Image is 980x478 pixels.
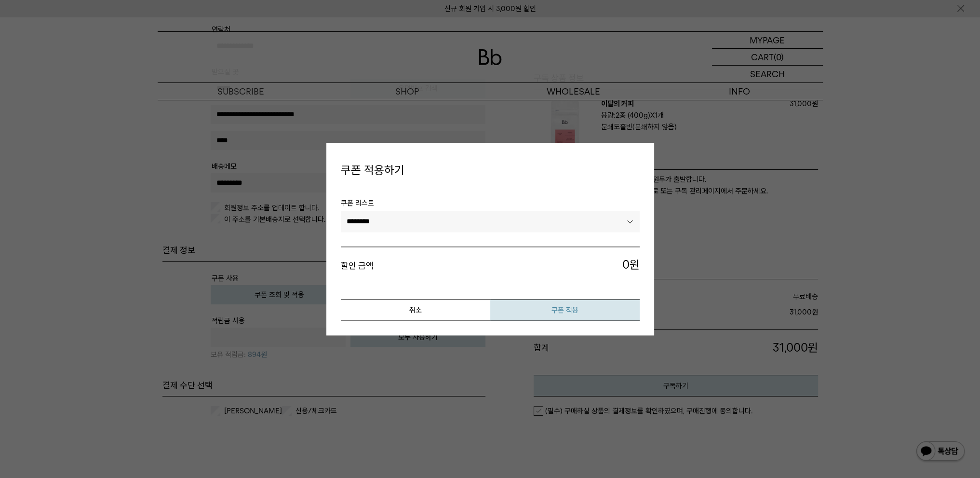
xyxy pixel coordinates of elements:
[341,198,640,211] span: 쿠폰 리스트
[490,299,640,321] button: 쿠폰 적용
[341,261,374,271] strong: 할인 금액
[490,257,640,275] span: 원
[341,157,640,183] h4: 쿠폰 적용하기
[341,299,490,321] button: 취소
[622,257,630,273] span: 0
